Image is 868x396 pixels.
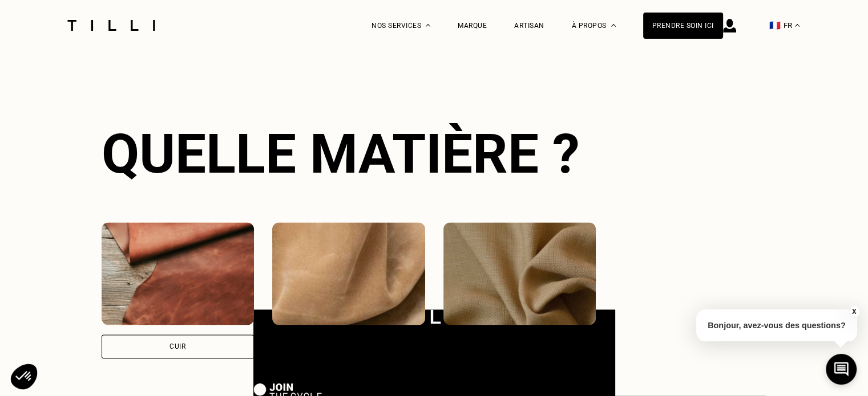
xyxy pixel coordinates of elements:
img: Tilli retouche vos vêtements en Cuir [102,222,255,325]
img: icône connexion [723,19,736,32]
a: Marque [458,22,487,30]
img: Logo du service de couturière Tilli [63,20,159,31]
a: Artisan [514,22,544,30]
img: Tilli retouche vos vêtements en Textile [443,222,596,325]
div: Quelle matière ? [102,122,767,186]
span: 🇫🇷 [769,20,781,31]
p: Bonjour, avez-vous des questions? [696,309,857,341]
img: Menu déroulant à propos [611,24,616,27]
a: Prendre soin ici [643,13,723,39]
div: Cuir [169,343,185,350]
img: Tilli retouche vos vêtements en Daim / Nubuck [272,222,425,325]
button: X [848,305,859,318]
img: logo Tilli [377,309,491,324]
img: Menu déroulant [426,24,430,27]
img: menu déroulant [795,24,800,27]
